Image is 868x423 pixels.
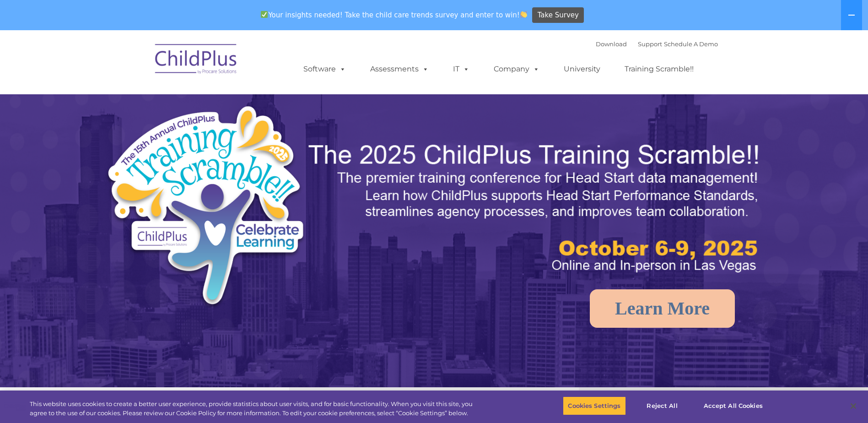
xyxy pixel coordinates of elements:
[532,7,584,23] a: Take Survey
[127,60,155,67] span: Last name
[127,98,166,105] span: Phone number
[664,40,718,48] a: Schedule A Demo
[361,60,438,78] a: Assessments
[699,396,768,416] button: Accept All Cookies
[294,60,355,78] a: Software
[596,40,718,48] font: |
[615,60,703,78] a: Training Scramble!!
[634,396,691,416] button: Reject All
[596,40,627,48] a: Download
[485,60,549,78] a: Company
[555,60,609,78] a: University
[538,7,579,23] span: Take Survey
[444,60,479,78] a: IT
[30,400,477,418] div: This website uses cookies to create a better user experience, provide statistics about user visit...
[261,11,268,18] img: ✅
[520,11,527,18] img: 👏
[257,6,531,24] span: Your insights needed! Take the child care trends survey and enter to win!
[590,289,735,328] a: Learn More
[843,396,863,416] button: Close
[563,396,625,416] button: Cookies Settings
[638,40,662,48] a: Support
[151,38,242,83] img: ChildPlus by Procare Solutions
